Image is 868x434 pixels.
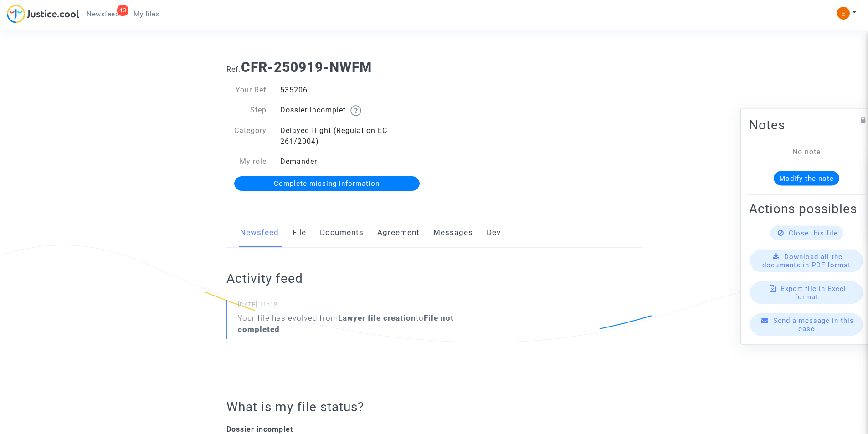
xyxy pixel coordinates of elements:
[273,156,434,167] div: Demander
[238,313,454,334] b: File not completed
[763,146,850,157] div: No note
[433,218,473,248] a: Messages
[220,156,273,167] div: My role
[220,105,273,116] div: Step
[134,10,159,18] span: My files
[220,125,273,147] div: Category
[774,171,839,185] button: Modify the note
[220,85,273,96] div: Your Ref
[117,5,128,16] div: 43
[240,218,279,248] a: Newsfeed
[241,59,372,75] b: CFR-250919-NWFM
[274,179,380,188] span: Complete missing information
[749,200,864,216] h2: Actions possibles
[338,313,416,322] b: Lawyer file creation
[273,105,434,116] div: Dossier incomplet
[293,218,306,248] a: File
[837,7,850,20] img: ACg8ocIeiFvHKe4dA5oeRFd_CiCnuxWUEc1A2wYhRJE3TTWt=s96-c
[126,7,167,21] a: My files
[377,218,420,248] a: Agreement
[320,218,364,248] a: Documents
[226,65,241,74] span: Ref.
[226,399,476,415] h2: What is my file status?
[87,10,119,18] span: Newsfeed
[273,85,434,96] div: 535206
[789,229,838,237] span: Close this file
[79,7,126,21] a: 43Newsfeed
[226,271,476,286] h2: Activity feed
[238,301,476,312] small: [DATE] 11h18
[781,284,846,301] span: Export file in Excel format
[487,218,501,248] a: Dev
[273,125,434,147] div: Delayed flight (Regulation EC 261/2004)
[773,316,854,332] span: Send a message in this case
[749,117,864,133] h2: Notes
[238,312,476,335] div: Your file has evolved from to
[350,105,361,116] img: help.svg
[762,252,851,269] span: Download all the documents in PDF format
[7,5,79,23] img: jc-logo.svg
